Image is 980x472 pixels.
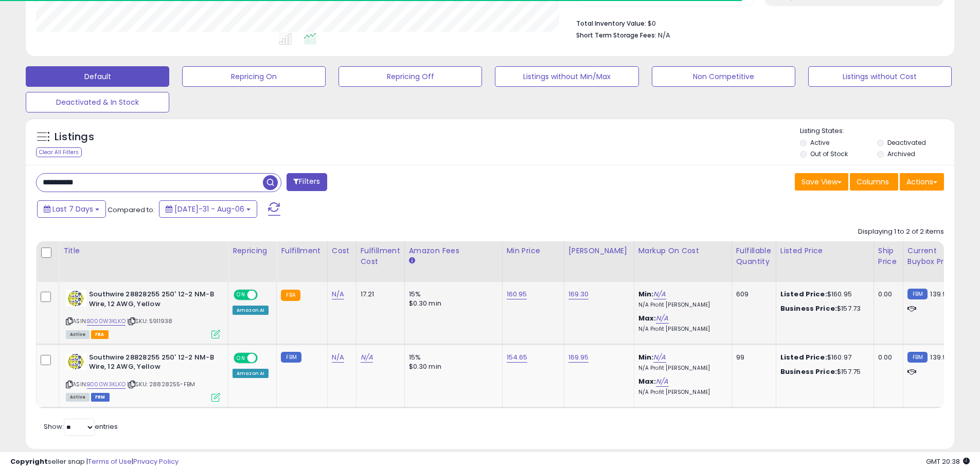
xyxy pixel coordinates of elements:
[233,306,269,315] div: Amazon AI
[900,173,944,191] button: Actions
[507,352,528,363] a: 154.65
[638,313,656,323] b: Max:
[281,352,301,363] small: FBM
[653,352,666,363] a: N/A
[810,138,829,147] label: Active
[656,376,668,387] a: N/A
[66,330,90,339] span: All listings currently available for purchase on Amazon
[907,289,928,299] small: FBM
[656,313,668,324] a: N/A
[795,173,848,191] button: Save View
[235,291,247,299] span: ON
[780,367,837,376] b: Business Price:
[780,289,827,299] b: Listed Price:
[409,290,494,299] div: 15%
[926,457,970,466] span: 2025-08-14 20:38 GMT
[66,393,90,402] span: All listings currently available for purchase on Amazon
[736,290,768,299] div: 609
[780,352,827,362] b: Listed Price:
[233,369,269,378] div: Amazon AI
[87,317,126,326] a: B000W3KLKO
[930,289,951,299] span: 139.99
[361,246,400,267] div: Fulfillment Cost
[736,353,768,362] div: 99
[66,290,86,307] img: 51GLlCqCDbL._SL40_.jpg
[638,352,654,362] b: Min:
[810,149,848,158] label: Out of Stock
[638,289,654,299] b: Min:
[332,352,344,363] a: N/A
[638,365,724,372] p: N/A Profit [PERSON_NAME]
[10,457,179,467] div: seller snap | |
[174,204,244,214] span: [DATE]-31 - Aug-06
[780,246,869,256] div: Listed Price
[44,422,118,431] span: Show: entries
[638,326,724,333] p: N/A Profit [PERSON_NAME]
[652,66,795,87] button: Non Competitive
[108,205,155,215] span: Compared to:
[887,138,926,147] label: Deactivated
[235,353,247,362] span: ON
[568,352,589,363] a: 169.95
[800,126,954,136] p: Listing States:
[91,330,109,339] span: FBA
[780,304,837,313] b: Business Price:
[887,149,915,158] label: Archived
[89,290,214,311] b: Southwire 28828255 250' 12-2 NM-B Wire, 12 AWG, Yellow
[808,66,952,87] button: Listings without Cost
[256,353,273,362] span: OFF
[127,380,195,388] span: | SKU: 28828255-FBM
[87,380,126,389] a: B000W3KLKO
[63,246,224,256] div: Title
[182,66,326,87] button: Repricing On
[26,66,169,87] button: Default
[287,173,327,191] button: Filters
[878,353,895,362] div: 0.00
[159,200,257,218] button: [DATE]-31 - Aug-06
[409,353,494,362] div: 15%
[568,289,589,299] a: 169.30
[857,177,889,187] span: Columns
[653,289,666,299] a: N/A
[638,246,727,256] div: Markup on Cost
[66,353,220,401] div: ASIN:
[89,353,214,374] b: Southwire 28828255 250' 12-2 NM-B Wire, 12 AWG, Yellow
[638,301,724,309] p: N/A Profit [PERSON_NAME]
[233,246,272,256] div: Repricing
[878,246,899,267] div: Ship Price
[780,367,866,376] div: $157.75
[907,246,960,267] div: Current Buybox Price
[91,393,110,402] span: FBM
[66,353,86,370] img: 51GLlCqCDbL._SL40_.jpg
[638,376,656,386] b: Max:
[256,291,273,299] span: OFF
[780,353,866,362] div: $160.97
[361,290,397,299] div: 17.21
[55,130,94,144] h5: Listings
[850,173,898,191] button: Columns
[780,304,866,313] div: $157.73
[568,246,630,256] div: [PERSON_NAME]
[634,241,732,282] th: The percentage added to the cost of goods (COGS) that forms the calculator for Min & Max prices.
[281,246,323,256] div: Fulfillment
[36,147,82,157] div: Clear All Filters
[507,246,560,256] div: Min Price
[507,289,527,299] a: 160.95
[907,352,928,363] small: FBM
[930,352,951,362] span: 139.99
[127,317,172,325] span: | SKU: 5911938
[281,290,300,301] small: FBA
[361,352,373,363] a: N/A
[495,66,638,87] button: Listings without Min/Max
[736,246,772,267] div: Fulfillable Quantity
[52,204,93,214] span: Last 7 Days
[332,289,344,299] a: N/A
[26,92,169,112] button: Deactivated & In Stock
[37,200,106,218] button: Last 7 Days
[66,290,220,337] div: ASIN:
[858,227,944,237] div: Displaying 1 to 2 of 2 items
[10,457,48,466] strong: Copyright
[338,66,482,87] button: Repricing Off
[133,457,179,466] a: Privacy Policy
[409,362,494,371] div: $0.30 min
